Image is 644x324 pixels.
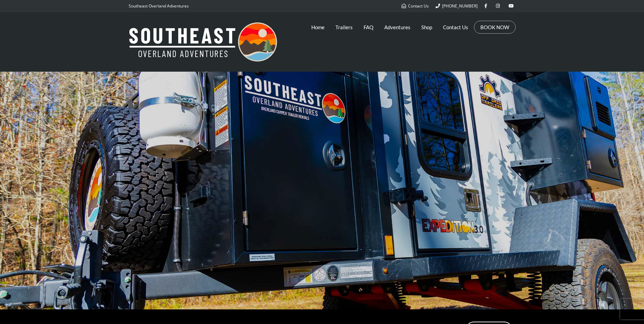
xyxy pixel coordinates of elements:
a: Contact Us [402,3,429,9]
a: Shop [421,19,432,36]
a: [PHONE_NUMBER] [436,3,478,9]
a: Adventures [384,19,410,36]
img: Southeast Overland Adventures [129,22,277,61]
a: BOOK NOW [480,24,509,31]
p: Southeast Overland Adventures [129,2,189,11]
a: Contact Us [443,19,468,36]
a: Home [311,19,325,36]
span: Contact Us [408,3,429,9]
span: [PHONE_NUMBER] [442,3,478,9]
a: FAQ [364,19,373,36]
a: Trailers [335,19,353,36]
